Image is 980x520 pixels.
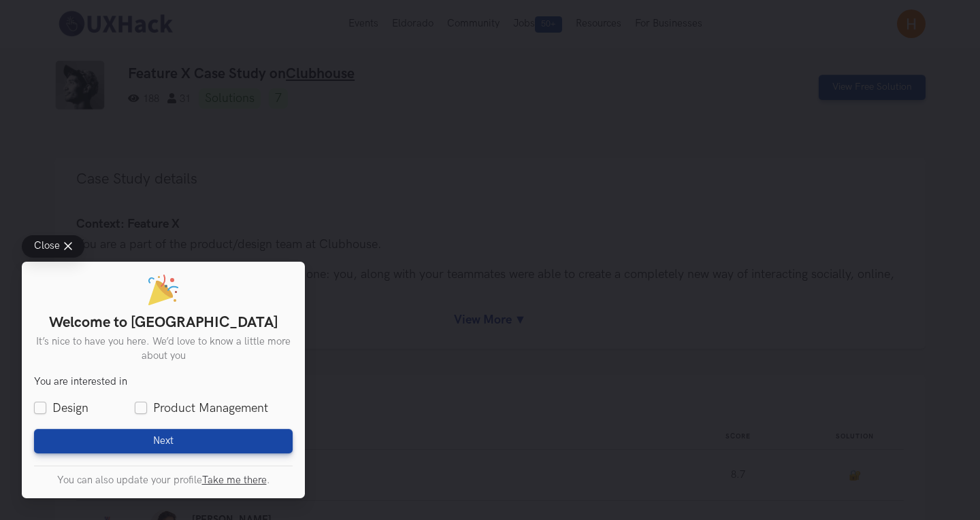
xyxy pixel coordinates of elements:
h1: Welcome to [GEOGRAPHIC_DATA] [34,314,293,332]
span: Next [153,435,174,447]
button: Next [34,429,293,453]
button: Close [22,235,84,258]
p: You can also update your profile . [34,474,293,486]
legend: You are interested in [34,375,127,387]
span: Close [34,241,60,252]
a: Take me there [202,474,267,486]
label: Product Management [135,400,268,417]
p: It’s nice to have you here. We’d love to know a little more about you [34,335,293,363]
label: Design [34,400,88,417]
